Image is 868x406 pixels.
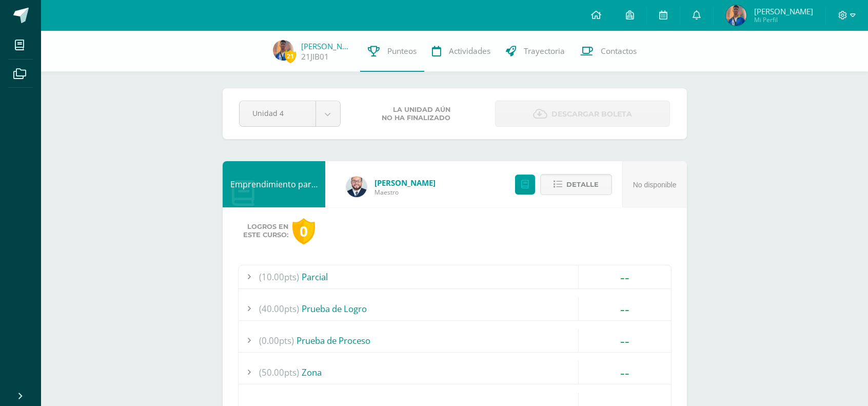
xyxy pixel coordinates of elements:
span: No disponible [633,181,677,189]
div: Prueba de Logro [239,297,671,320]
img: d51dedbb72094194ea0591a8e0ff4cf8.png [273,40,293,61]
span: (10.00pts) [259,265,299,288]
span: Detalle [566,175,599,194]
a: Trayectoria [498,31,573,72]
span: Contactos [601,46,637,56]
div: Prueba de Proceso [239,329,671,352]
span: -- [620,363,629,382]
a: [PERSON_NAME] [301,41,352,51]
img: d51dedbb72094194ea0591a8e0ff4cf8.png [726,5,746,26]
span: (40.00pts) [259,297,299,320]
div: Zona [239,361,671,384]
div: Parcial [239,265,671,288]
span: -- [620,331,629,350]
a: Punteos [360,31,424,72]
span: Trayectoria [524,46,565,56]
span: Punteos [387,46,417,56]
span: [PERSON_NAME] [754,6,813,16]
div: Emprendimiento para la Productividad [223,161,325,207]
span: 21 [285,50,296,63]
a: Unidad 4 [240,101,340,126]
span: Logros en este curso: [243,223,288,239]
span: Descargar boleta [551,102,632,127]
span: Unidad 4 [252,101,303,125]
span: [PERSON_NAME] [374,178,436,188]
a: Actividades [424,31,498,72]
span: -- [620,267,629,286]
span: (50.00pts) [259,361,299,384]
span: Actividades [449,46,490,56]
span: -- [620,299,629,318]
a: 21JIB01 [301,51,329,62]
div: 0 [292,218,315,244]
span: Mi Perfil [754,15,813,24]
span: La unidad aún no ha finalizado [382,106,450,122]
span: Maestro [374,188,436,197]
a: Contactos [573,31,644,72]
span: (0.00pts) [259,329,294,352]
button: Detalle [540,174,612,195]
img: eaa624bfc361f5d4e8a554d75d1a3cf6.png [346,177,367,197]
